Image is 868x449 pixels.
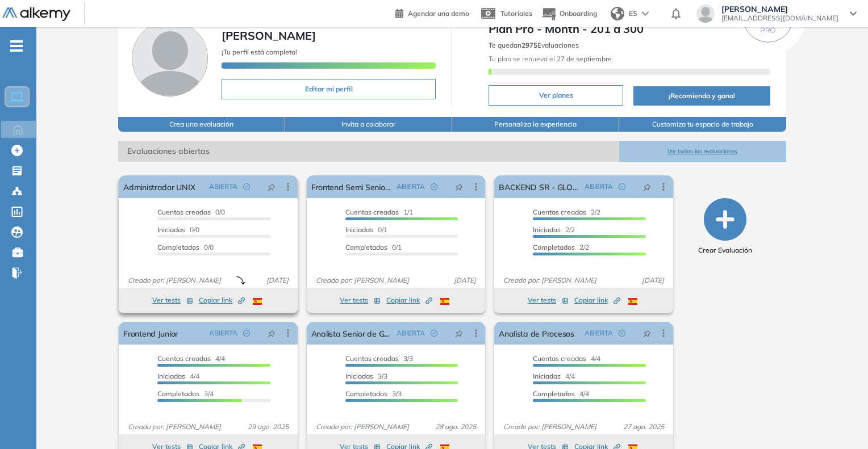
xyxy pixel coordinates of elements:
span: Copiar link [574,295,620,305]
span: 1/1 [345,208,413,216]
span: ¡Tu perfil está completo! [222,48,297,56]
span: ABIERTA [209,182,237,192]
button: Editar mi perfil [222,79,436,99]
span: Creado por: [PERSON_NAME] [123,422,226,432]
span: ES [629,9,637,19]
span: pushpin [643,182,651,191]
span: Iniciadas [533,372,561,380]
button: pushpin [635,178,660,196]
span: check-circle [431,183,437,190]
span: [PERSON_NAME] [721,5,838,14]
a: Analista de Procesos [499,322,574,345]
button: ¡Recomienda y gana! [633,86,770,106]
span: 3/3 [345,354,413,363]
a: Administrador UNIX [123,175,195,198]
img: arrow [642,11,649,16]
button: pushpin [446,178,471,196]
a: Agendar una demo [395,6,469,19]
a: Analista Senior de Gestión de Accesos SAP [311,322,392,345]
span: [DATE] [449,275,481,286]
span: 27 ago. 2025 [619,422,669,432]
span: Completados [533,243,575,251]
button: Crear Evaluación [698,198,752,255]
img: Logo [2,7,70,22]
span: ABIERTA [397,182,425,192]
i: - [10,45,23,47]
span: check-circle [243,183,250,190]
button: Invita a colaborar [285,117,452,132]
span: pushpin [455,182,463,191]
button: Onboarding [541,2,597,26]
button: Copiar link [386,293,432,307]
span: Agendar una demo [408,9,469,18]
span: Completados [345,389,387,398]
span: Creado por: [PERSON_NAME] [311,275,414,286]
span: Creado por: [PERSON_NAME] [499,422,601,432]
span: 4/4 [533,354,600,363]
span: 28 ago. 2025 [431,422,481,432]
span: 3/3 [345,372,387,380]
span: Iniciadas [345,372,373,380]
span: 29 ago. 2025 [243,422,293,432]
span: [EMAIL_ADDRESS][DOMAIN_NAME] [721,14,838,23]
span: pushpin [455,329,463,338]
span: ABIERTA [209,328,237,338]
button: pushpin [446,324,471,342]
span: 0/0 [157,243,214,251]
span: Plan Pro - Month - 201 a 300 [489,20,770,37]
span: 2/2 [533,243,589,251]
span: Completados [157,243,199,251]
button: Customiza tu espacio de trabajo [619,117,786,132]
button: Copiar link [199,293,245,307]
span: 0/1 [345,225,387,234]
span: Iniciadas [345,225,373,234]
span: [PERSON_NAME] [222,28,316,43]
span: Copiar link [386,295,432,305]
span: 0/0 [157,208,225,216]
span: Evaluaciones abiertas [118,141,619,162]
span: pushpin [268,329,276,338]
span: Iniciadas [533,225,561,234]
a: Frontend Junior [123,322,178,345]
span: Copiar link [199,295,245,305]
button: Ver tests [340,293,381,307]
button: pushpin [635,324,660,342]
img: world [611,7,624,20]
button: Copiar link [574,293,620,307]
span: 4/4 [157,354,225,363]
span: check-circle [619,330,625,337]
img: Foto de perfil [132,20,208,96]
span: Cuentas creadas [157,208,211,216]
span: Creado por: [PERSON_NAME] [499,275,601,286]
b: 2975 [521,41,537,49]
button: Personaliza la experiencia [452,117,619,132]
span: [DATE] [637,275,669,286]
span: Cuentas creadas [533,354,586,363]
a: BACKEND SR - GLOBOKAS [499,175,579,198]
span: pushpin [643,329,651,338]
span: Cuentas creadas [533,208,586,216]
span: Cuentas creadas [157,354,211,363]
span: ABIERTA [585,328,613,338]
img: ESP [628,298,637,305]
span: Iniciadas [157,372,185,380]
img: ESP [253,298,262,305]
span: Creado por: [PERSON_NAME] [311,422,414,432]
span: check-circle [619,183,625,190]
span: Creado por: [PERSON_NAME] [123,275,226,286]
span: 0/0 [157,225,199,234]
span: [DATE] [262,275,293,286]
span: check-circle [431,330,437,337]
span: 0/1 [345,243,402,251]
button: Ver planes [489,85,623,106]
span: 2/2 [533,208,600,216]
b: 27 de septiembre [555,54,612,63]
button: pushpin [259,178,284,196]
span: Tutoriales [500,9,532,18]
img: ESP [440,298,449,305]
span: pushpin [268,182,276,191]
button: Ver todas las evaluaciones [619,141,786,162]
span: 4/4 [533,372,575,380]
span: Completados [157,389,199,398]
span: Iniciadas [157,225,185,234]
